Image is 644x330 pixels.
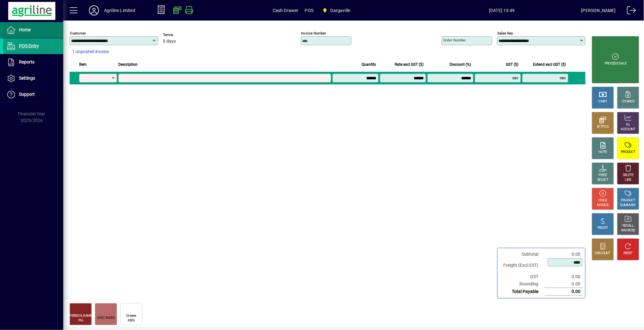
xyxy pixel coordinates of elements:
span: [DATE] 13:49 [423,5,581,15]
span: GST ($) [506,61,518,68]
div: INVOICES [621,228,635,233]
button: 1 unposted invoice [70,46,111,58]
div: [PERSON_NAME] [581,5,616,15]
span: Dargaville [331,5,350,15]
span: POS [305,5,314,15]
div: DISCOUNT [595,251,610,256]
a: Home [3,22,63,38]
div: GL [626,122,630,127]
span: Settings [19,76,35,81]
div: PROCESS SALE [604,61,627,66]
span: Extend excl GST ($) [533,61,566,68]
span: Description [118,61,138,68]
div: RECALL [623,223,634,228]
a: Settings [3,70,63,86]
div: PRODUCT [621,198,635,203]
div: Grease [126,314,136,318]
div: NOTE [599,150,607,155]
td: 0.00 [545,251,583,258]
mat-label: Sales rep [497,31,513,35]
span: Quantity [362,61,376,68]
div: PROFIT [598,226,608,230]
td: Subtotal [500,251,545,258]
div: ACCOUNT [621,127,635,132]
td: Freight (Excl GST) [500,258,545,273]
a: Reports [3,54,63,70]
span: 1 unposted invoice [72,48,109,55]
div: PRODUCT [621,150,635,155]
td: Total Payable [500,288,545,296]
mat-label: Customer [70,31,86,35]
span: Support [19,92,35,97]
div: [PERSON_NAME] [69,314,93,318]
a: Support [3,87,63,102]
div: SUMMARY [620,203,636,208]
div: CASH [599,99,607,104]
a: Logout [622,1,636,22]
span: Discount (%) [449,61,471,68]
td: Rounding [500,280,545,288]
span: POS Entry [19,43,39,48]
div: Agriline Limited [104,5,135,15]
span: Dargaville [320,5,353,16]
td: 0.00 [545,273,583,280]
div: INVOICE [597,203,609,208]
div: RESET [623,251,633,256]
div: LINE [625,178,631,182]
button: Profile [84,5,104,16]
div: MISC INDEN [97,316,115,321]
span: Cash Drawer [273,5,299,15]
span: Terms [163,33,201,37]
span: Item [79,61,87,68]
span: Rate excl GST ($) [395,61,424,68]
div: PRICE [599,173,607,178]
td: 0.00 [545,280,583,288]
td: 0.00 [545,288,583,296]
div: 450G [127,318,135,323]
span: 0 days [163,39,176,44]
mat-label: Order number [443,38,466,42]
div: HOLD [599,198,607,203]
div: SELECT [598,178,609,182]
div: DELETE [623,173,634,178]
mat-label: Invoice number [301,31,326,35]
span: Home [19,27,31,32]
div: CHARGE [622,99,635,104]
td: GST [500,273,545,280]
div: EFTPOS [597,125,609,129]
div: Pin [78,318,83,323]
span: Reports [19,59,34,64]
